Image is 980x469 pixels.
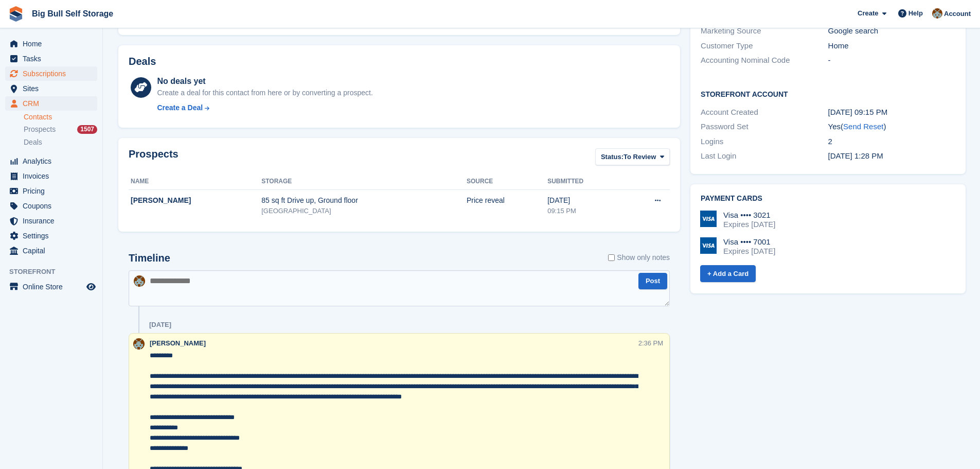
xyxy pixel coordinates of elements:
[149,321,171,329] div: [DATE]
[150,339,206,347] span: [PERSON_NAME]
[5,81,97,96] a: menu
[841,122,886,131] span: ( )
[23,51,84,66] span: Tasks
[157,75,372,88] div: No deals yet
[23,154,84,168] span: Analytics
[623,152,656,162] span: To Review
[701,150,828,162] div: Last Login
[5,214,97,228] a: menu
[85,281,97,293] a: Preview store
[157,102,203,113] div: Create a Deal
[467,195,547,206] div: Price reveal
[23,169,84,183] span: Invoices
[908,8,923,19] span: Help
[5,66,97,81] a: menu
[23,244,84,258] span: Capital
[5,96,97,111] a: menu
[24,137,97,148] a: Deals
[723,247,775,256] div: Expires [DATE]
[23,229,84,243] span: Settings
[828,40,955,52] div: Home
[701,40,828,52] div: Customer Type
[700,265,756,282] a: + Add a Card
[828,151,883,160] time: 2025-05-24 12:28:27 UTC
[701,25,828,37] div: Marketing Source
[944,9,971,19] span: Account
[9,267,102,277] span: Storefront
[701,107,828,118] div: Account Created
[828,136,955,148] div: 2
[133,338,145,350] img: Mike Llewellen Palmer
[23,37,84,51] span: Home
[157,102,372,113] a: Create a Deal
[157,88,372,98] div: Create a deal for this contact from here or by converting a prospect.
[828,25,955,37] div: Google search
[547,206,624,216] div: 09:15 PM
[608,252,615,263] input: Show only notes
[24,112,97,122] a: Contacts
[701,121,828,133] div: Password Set
[701,55,828,66] div: Accounting Nominal Code
[23,66,84,81] span: Subscriptions
[28,5,117,22] a: Big Bull Self Storage
[129,252,170,264] h2: Timeline
[700,211,717,227] img: Visa Logo
[23,214,84,228] span: Insurance
[5,154,97,168] a: menu
[723,211,775,220] div: Visa •••• 3021
[23,199,84,213] span: Coupons
[828,55,955,66] div: -
[547,173,624,190] th: Submitted
[134,275,145,287] img: Mike Llewellen Palmer
[129,56,156,67] h2: Deals
[608,252,670,263] label: Show only notes
[5,169,97,183] a: menu
[8,6,24,22] img: stora-icon-8386f47178a22dfd0bd8f6a31ec36ba5ce8667c1dd55bd0f319d3a0aa187defe.svg
[5,280,97,294] a: menu
[701,136,828,148] div: Logins
[261,173,467,190] th: Storage
[701,89,955,99] h2: Storefront Account
[5,184,97,198] a: menu
[828,107,955,118] div: [DATE] 09:15 PM
[23,280,84,294] span: Online Store
[24,124,97,135] a: Prospects 1507
[5,37,97,51] a: menu
[129,173,261,190] th: Name
[828,121,955,133] div: Yes
[261,195,467,206] div: 85 sq ft Drive up, Ground floor
[843,122,883,131] a: Send Reset
[261,206,467,216] div: [GEOGRAPHIC_DATA]
[24,137,42,147] span: Deals
[5,51,97,66] a: menu
[723,237,775,247] div: Visa •••• 7001
[24,125,56,134] span: Prospects
[5,229,97,243] a: menu
[595,148,670,165] button: Status: To Review
[601,152,623,162] span: Status:
[932,8,942,19] img: Mike Llewellen Palmer
[131,195,261,206] div: [PERSON_NAME]
[5,199,97,213] a: menu
[858,8,878,19] span: Create
[547,195,624,206] div: [DATE]
[77,125,97,134] div: 1507
[23,81,84,96] span: Sites
[700,237,717,254] img: Visa Logo
[723,220,775,229] div: Expires [DATE]
[23,184,84,198] span: Pricing
[129,148,179,167] h2: Prospects
[638,338,663,348] div: 2:36 PM
[23,96,84,111] span: CRM
[638,273,667,290] button: Post
[467,173,547,190] th: Source
[5,244,97,258] a: menu
[701,195,955,203] h2: Payment cards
